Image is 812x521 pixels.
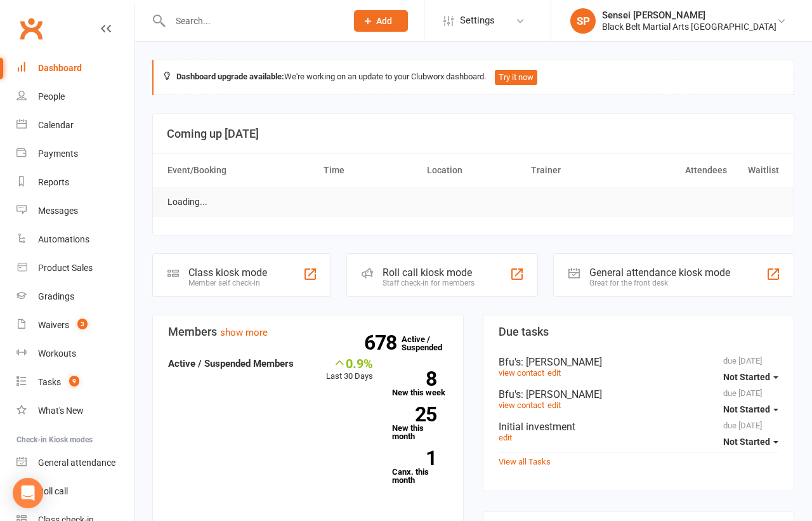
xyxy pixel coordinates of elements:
[188,279,267,287] div: Member self check-in
[166,12,337,30] input: Search...
[602,10,776,21] div: Sensei [PERSON_NAME]
[589,267,730,279] div: General attendance kiosk mode
[38,320,69,330] div: Waivers
[220,327,268,338] a: show more
[392,405,436,424] strong: 25
[16,368,134,397] a: Tasks 9
[38,206,78,216] div: Messages
[38,63,82,73] div: Dashboard
[547,400,561,410] a: edit
[162,187,213,217] td: Loading...
[16,397,134,425] a: What's New
[168,326,448,338] h3: Members
[460,6,495,35] span: Settings
[16,168,134,197] a: Reports
[16,449,134,477] a: General attendance kiosk mode
[547,368,561,378] a: edit
[16,311,134,340] a: Waivers 3
[168,358,294,369] strong: Active / Suspended Members
[495,70,537,85] button: Try it now
[733,154,785,187] th: Waitlist
[16,82,134,111] a: People
[16,254,134,282] a: Product Sales
[38,91,65,102] div: People
[326,356,373,383] div: Last 30 Days
[723,437,770,447] span: Not Started
[376,16,392,26] span: Add
[38,291,74,301] div: Gradings
[38,234,89,244] div: Automations
[723,372,770,382] span: Not Started
[421,154,525,187] th: Location
[38,263,93,273] div: Product Sales
[38,458,115,468] div: General attendance
[499,457,551,466] a: View all Tasks
[38,177,69,187] div: Reports
[16,340,134,368] a: Workouts
[392,371,448,397] a: 8New this week
[525,154,629,187] th: Trainer
[38,148,78,159] div: Payments
[354,10,408,32] button: Add
[318,154,422,187] th: Time
[16,111,134,140] a: Calendar
[38,348,76,359] div: Workouts
[69,376,79,386] span: 9
[499,433,512,442] a: edit
[602,21,776,32] div: Black Belt Martial Arts [GEOGRAPHIC_DATA]
[38,377,61,387] div: Tasks
[499,388,778,400] div: Bfu's
[38,406,84,416] div: What's New
[326,356,373,370] div: 0.9%
[16,140,134,168] a: Payments
[15,13,47,44] a: Clubworx
[570,8,596,34] div: SP
[521,356,602,368] span: : [PERSON_NAME]
[152,60,794,95] div: We're working on an update to your Clubworx dashboard.
[521,388,602,400] span: : [PERSON_NAME]
[13,478,43,508] div: Open Intercom Messenger
[589,279,730,287] div: Great for the front desk
[392,407,448,440] a: 25New this month
[77,319,88,329] span: 3
[162,154,318,187] th: Event/Booking
[629,154,733,187] th: Attendees
[16,197,134,225] a: Messages
[383,267,475,279] div: Roll call kiosk mode
[723,398,778,421] button: Not Started
[499,400,544,410] a: view contact
[16,54,134,82] a: Dashboard
[723,404,770,414] span: Not Started
[402,326,457,361] a: 678Active / Suspended
[499,368,544,378] a: view contact
[392,449,436,468] strong: 1
[38,120,74,130] div: Calendar
[176,72,284,81] strong: Dashboard upgrade available:
[38,486,68,496] div: Roll call
[16,282,134,311] a: Gradings
[188,267,267,279] div: Class kiosk mode
[392,451,448,484] a: 1Canx. this month
[499,421,778,433] div: Initial investment
[167,128,780,140] h3: Coming up [DATE]
[383,279,475,287] div: Staff check-in for members
[16,477,134,506] a: Roll call
[723,366,778,388] button: Not Started
[16,225,134,254] a: Automations
[364,333,402,352] strong: 678
[499,356,778,368] div: Bfu's
[723,430,778,453] button: Not Started
[499,326,778,338] h3: Due tasks
[392,369,436,388] strong: 8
